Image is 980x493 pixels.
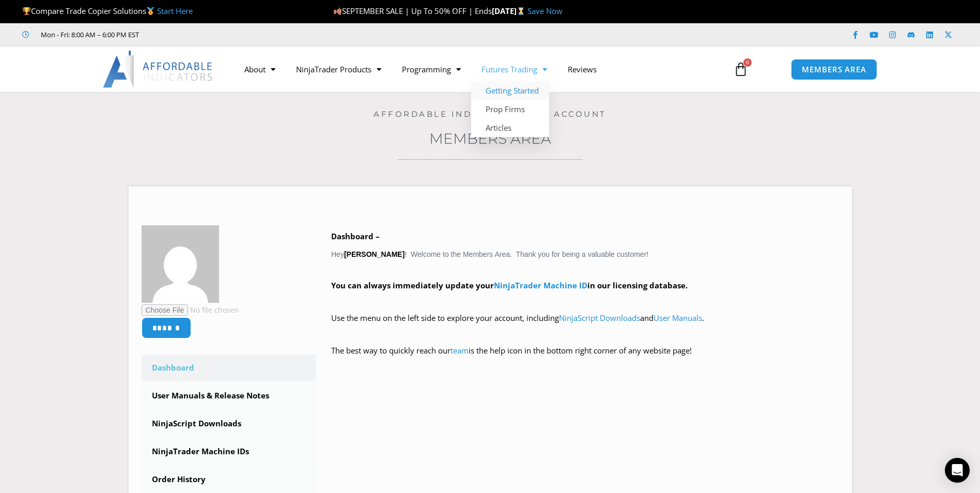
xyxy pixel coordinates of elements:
a: team [450,345,469,356]
a: Futures Trading [471,57,557,81]
strong: [PERSON_NAME] [344,250,405,258]
a: Dashboard [142,355,316,381]
a: User Manuals [654,313,702,323]
a: Reviews [557,57,607,81]
a: About [234,57,286,81]
div: Hey ! Welcome to the Members Area. Thank you for being a valuable customer! [331,229,839,373]
p: The best way to quickly reach our is the help icon in the bottom right corner of any website page! [331,344,839,373]
a: Save Now [527,6,563,16]
a: Order History [142,466,316,493]
span: Mon - Fri: 8:00 AM – 6:00 PM EST [38,28,139,41]
a: NinjaTrader Products [286,57,392,81]
a: Articles [471,118,549,137]
a: 0 [718,54,764,84]
a: NinjaScript Downloads [559,313,640,323]
a: Getting Started [471,81,549,100]
p: Use the menu on the left side to explore your account, including and . [331,311,839,340]
a: NinjaTrader Machine ID [494,280,587,290]
strong: [DATE] [492,6,527,16]
a: NinjaTrader Machine IDs [142,438,316,465]
img: LogoAI | Affordable Indicators – NinjaTrader [103,51,214,88]
a: MEMBERS AREA [791,59,877,80]
img: 🏆 [23,7,30,15]
nav: Menu [234,57,722,81]
a: Programming [392,57,471,81]
img: ⌛ [517,7,525,15]
span: Compare Trade Copier Solutions [22,6,193,16]
a: User Manuals & Release Notes [142,382,316,409]
ul: Futures Trading [471,81,549,137]
img: 🍂 [334,7,341,15]
img: 7b40d695948423dd14535633401c12324670eee22ec2e864bce1a54de2a549c8 [142,225,219,303]
iframe: Customer reviews powered by Trustpilot [153,29,308,40]
strong: You can always immediately update your in our licensing database. [331,280,688,290]
span: SEPTEMBER SALE | Up To 50% OFF | Ends [333,6,492,16]
a: Affordable Indicators, Inc. Account [374,109,606,119]
b: Dashboard – [331,231,380,241]
a: Members Area [429,130,551,147]
a: NinjaScript Downloads [142,410,316,437]
img: 🥇 [147,7,154,15]
a: Prop Firms [471,100,549,118]
span: MEMBERS AREA [802,66,866,73]
span: 0 [743,58,752,67]
div: Open Intercom Messenger [945,458,970,483]
a: Start Here [157,6,193,16]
